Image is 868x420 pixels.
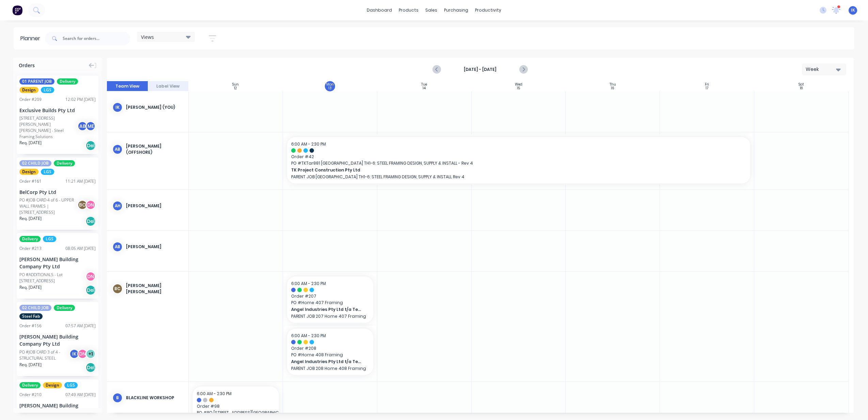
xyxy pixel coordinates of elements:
[85,285,96,295] div: Del
[126,244,183,250] div: [PERSON_NAME]
[421,82,427,87] div: Tue
[19,284,42,290] span: Req. [DATE]
[112,242,123,252] div: AB
[77,121,88,131] div: AB
[19,402,96,416] div: [PERSON_NAME] Building Company Pty Ltd
[65,245,96,252] div: 08:05 AM [DATE]
[126,203,183,209] div: [PERSON_NAME]
[19,349,71,361] div: PO #JOB CARD 3 of 4 - STRUCTURAL STEEL
[232,82,239,87] div: Sun
[112,144,123,154] div: AB
[19,62,35,69] span: Orders
[19,178,42,184] div: Order # 161
[65,392,96,398] div: 07:49 AM [DATE]
[20,34,44,43] div: Planner
[19,305,51,311] span: 02 CHILD JOB
[19,78,54,85] span: 01 PARENT JOB
[291,141,326,147] span: 6:00 AM - 2:30 PM
[234,87,237,90] div: 12
[291,154,746,160] span: Order # 42
[19,215,42,222] span: Req. [DATE]
[85,216,96,226] div: Del
[611,87,614,90] div: 16
[85,121,96,131] div: ME
[291,314,369,319] p: PARENT JOB 207 Home 407 Framing
[291,366,369,371] p: PARENT JOB 208 Home 408 Framing
[806,66,837,73] div: Week
[112,102,123,112] div: IK
[112,393,123,403] div: B
[12,5,22,15] img: Factory
[291,293,369,299] span: Order # 207
[19,313,43,319] span: Steel Fab
[517,87,520,90] div: 15
[197,403,275,409] span: Order # 98
[19,392,42,398] div: Order # 210
[19,189,96,196] div: BelCorp Pty Ltd
[19,245,42,252] div: Order # 213
[19,197,79,215] div: PO #JOB CARD 4 of 6 - UPPER WALL FRAMES | [STREET_ADDRESS]
[19,115,79,140] div: [STREET_ADDRESS][PERSON_NAME][PERSON_NAME] - Steel Framing Solutions
[126,143,183,155] div: [PERSON_NAME] (OFFSHORE)
[19,140,42,146] span: Req. [DATE]
[65,178,96,184] div: 11:21 AM [DATE]
[148,81,189,91] button: Label View
[291,333,326,339] span: 6:00 AM - 2:30 PM
[802,63,846,75] button: Week
[65,96,96,103] div: 12:02 PM [DATE]
[85,362,96,373] div: Del
[77,349,88,359] div: DN
[69,349,79,359] div: IK
[291,167,701,173] span: TK Project Construction Pty Ltd
[19,236,41,242] span: Delivery
[85,271,96,282] div: DN
[423,87,426,90] div: 14
[515,82,522,87] div: Wed
[63,32,130,45] input: Search for orders...
[610,82,616,87] div: Thu
[291,300,369,306] span: PO # Home 407 Framing
[706,87,708,90] div: 17
[112,201,123,211] div: AH
[41,87,54,93] span: LGS
[65,323,96,329] div: 07:57 AM [DATE]
[19,256,96,270] div: [PERSON_NAME] Building Company Pty Ltd
[19,169,38,175] span: Design
[291,345,369,351] span: Order # 208
[291,281,326,286] span: 6:00 AM - 2:30 PM
[54,160,75,166] span: Delivery
[291,352,369,358] span: PO # Home 408 Framing
[19,333,96,347] div: [PERSON_NAME] Building Company Pty Ltd
[85,200,96,210] div: DN
[472,5,505,15] div: productivity
[19,323,42,329] div: Order # 156
[197,391,232,396] span: 6:00 AM - 2:30 PM
[395,5,422,15] div: products
[197,410,275,416] span: PO # PO [STREET_ADDRESS][GEOGRAPHIC_DATA] - Aluminium Screens - Supply & Install
[19,160,51,166] span: 02 CHILD JOB
[19,272,88,284] div: PO #ADDITIONALS - Lot [STREET_ADDRESS]
[799,82,804,87] div: Sat
[291,174,746,179] p: PARENT JOB [GEOGRAPHIC_DATA] TH1-6: STEEL FRAMING DESIGN, SUPPLY & INSTALL Rev 4
[800,87,803,90] div: 18
[85,349,96,359] div: + 1
[19,87,38,93] span: Design
[126,283,183,295] div: [PERSON_NAME] [PERSON_NAME]
[43,236,56,242] span: LGS
[291,306,361,313] span: Angel Industries Pty Ltd t/a Teeny Tiny Homes
[19,382,41,388] span: Delivery
[19,107,96,114] div: Exclusive Builds Pty Ltd
[64,382,78,388] span: LGS
[112,284,123,294] div: BC
[54,305,75,311] span: Delivery
[291,359,361,365] span: Angel Industries Pty Ltd t/a Teeny Tiny Homes
[363,5,395,15] a: dashboard
[441,5,472,15] div: purchasing
[422,5,441,15] div: sales
[107,81,148,91] button: Team View
[126,395,183,401] div: BLACKLINE WORKSHOP
[19,96,42,103] div: Order # 209
[19,362,42,368] span: Req. [DATE]
[126,104,183,110] div: [PERSON_NAME] (You)
[446,66,514,73] strong: [DATE] - [DATE]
